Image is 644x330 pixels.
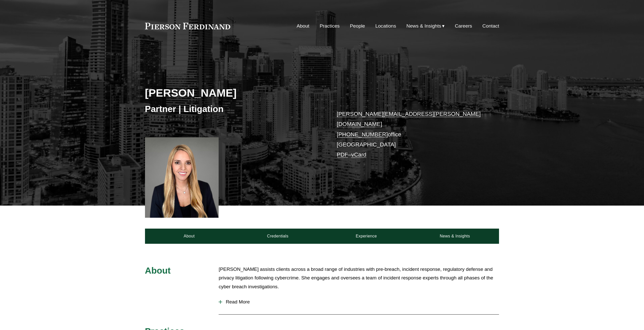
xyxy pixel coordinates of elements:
[320,21,340,31] a: Practices
[406,22,441,31] span: News & Insights
[406,21,445,31] a: folder dropdown
[455,21,472,31] a: Careers
[297,21,309,31] a: About
[145,266,171,275] span: About
[234,229,322,244] a: Credentials
[219,295,499,309] button: Read More
[337,151,348,158] a: PDF
[375,21,396,31] a: Locations
[337,109,484,160] p: office [GEOGRAPHIC_DATA] –
[219,265,499,291] p: [PERSON_NAME] assists clients across a broad range of industries with pre-breach, incident respon...
[351,151,366,158] a: vCard
[145,229,234,244] a: About
[410,229,499,244] a: News & Insights
[337,111,481,127] a: [PERSON_NAME][EMAIL_ADDRESS][PERSON_NAME][DOMAIN_NAME]
[145,86,322,99] h2: [PERSON_NAME]
[222,299,499,305] span: Read More
[337,131,388,138] a: [PHONE_NUMBER]
[322,229,411,244] a: Experience
[350,21,365,31] a: People
[145,103,322,115] h3: Partner | Litigation
[482,21,499,31] a: Contact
